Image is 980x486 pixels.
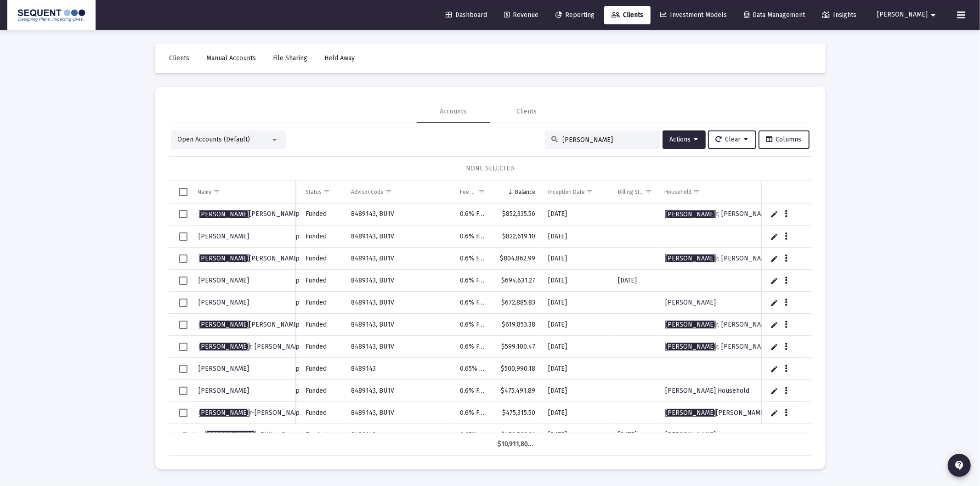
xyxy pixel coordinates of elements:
[179,343,187,351] div: Select row
[759,130,810,149] button: Columns
[653,6,734,24] a: Investment Models
[665,343,716,350] span: [PERSON_NAME]
[645,188,652,195] span: Show filter options for column 'Billing Start Date'
[498,440,535,449] div: $10,911,809.45
[693,188,700,195] span: Show filter options for column 'Household'
[179,254,187,263] div: Select row
[542,314,612,336] td: [DATE]
[345,336,453,358] td: 8489143, BU1V
[199,409,306,417] span: r-[PERSON_NAME]
[665,387,749,395] span: [PERSON_NAME] Household
[770,299,778,307] a: Edit
[453,358,491,380] td: 0.65% Flat Rate
[517,107,537,116] div: Clients
[491,270,542,292] td: $694,631.27
[198,188,212,196] div: Name
[618,188,644,196] div: Billing Start Date
[306,430,338,440] div: Funded
[665,409,820,417] span: [PERSON_NAME], [PERSON_NAME]
[345,248,453,270] td: 8489143, BU1V
[877,11,928,19] span: [PERSON_NAME]
[770,387,778,395] a: Edit
[205,431,256,439] span: [PERSON_NAME]
[345,181,453,203] td: Column Advisor Code
[345,402,453,424] td: 8489143, BU1V
[182,431,300,439] span: Chelsea r Billing Group
[306,342,338,351] div: Funded
[170,54,190,62] span: Clients
[306,188,322,196] div: Status
[744,11,805,19] span: Data Management
[770,321,778,329] a: Edit
[665,254,831,262] span: r, [PERSON_NAME] & [PERSON_NAME]
[586,188,593,195] span: Show filter options for column 'Inception Date'
[665,299,716,306] span: [PERSON_NAME]
[169,181,812,456] div: Data grid
[207,54,256,62] span: Manual Accounts
[453,424,491,446] td: 0.65% Flat Rate
[542,402,612,424] td: [DATE]
[815,6,864,24] a: Insights
[273,54,308,62] span: File Sharing
[306,298,338,307] div: Funded
[199,343,306,350] span: r, [PERSON_NAME]
[199,321,300,328] span: [PERSON_NAME]
[453,402,491,424] td: 0.6% Flat Rate
[491,358,542,380] td: $500,990.18
[548,188,585,196] div: Inception Date
[306,254,338,263] div: Funded
[555,11,595,19] span: Reporting
[306,232,338,241] div: Funded
[192,181,296,203] td: Column Name
[199,299,249,306] span: [PERSON_NAME]
[542,292,612,314] td: [DATE]
[665,321,716,328] span: [PERSON_NAME]
[708,130,756,149] button: Clear
[198,384,250,397] a: [PERSON_NAME]
[770,365,778,373] a: Edit
[453,292,491,314] td: 0.6% Flat Rate
[491,248,542,270] td: $804,862.99
[198,207,301,221] a: [PERSON_NAME][PERSON_NAME]
[453,270,491,292] td: 0.6% Flat Rate
[663,130,706,149] button: Actions
[345,226,453,248] td: 8489143, BU1V
[198,340,306,354] a: [PERSON_NAME]r, [PERSON_NAME]
[181,428,300,442] a: Chelsea[PERSON_NAME]r Billing Group
[491,314,542,336] td: $619,853.38
[542,248,612,270] td: [DATE]
[179,387,187,395] div: Select row
[453,336,491,358] td: 0.6% Flat Rate
[199,387,249,395] span: [PERSON_NAME]
[665,210,831,218] span: r, [PERSON_NAME] & [PERSON_NAME]
[179,365,187,373] div: Select row
[664,252,832,266] a: [PERSON_NAME]r, [PERSON_NAME] & [PERSON_NAME]
[179,409,187,417] div: Select row
[664,340,773,354] a: [PERSON_NAME]r, [PERSON_NAME]
[665,321,831,328] span: r, [PERSON_NAME] & [PERSON_NAME]
[345,380,453,402] td: 8489143, BU1V
[199,409,249,417] span: [PERSON_NAME]
[542,424,612,446] td: [DATE]
[542,226,612,248] td: [DATE]
[612,270,658,292] td: [DATE]
[306,408,338,418] div: Funded
[736,6,812,24] a: Data Management
[478,188,485,195] span: Show filter options for column 'Fee Structure(s)'
[491,380,542,402] td: $475,491.89
[664,428,717,441] a: [PERSON_NAME]
[453,380,491,402] td: 0.6% Flat Rate
[866,6,950,24] button: [PERSON_NAME]
[214,188,221,195] span: Show filter options for column 'Name'
[542,181,612,203] td: Column Inception Date
[306,364,338,373] div: Funded
[542,203,612,226] td: [DATE]
[179,277,187,285] div: Select row
[665,210,716,218] span: [PERSON_NAME]
[179,232,187,241] div: Select row
[453,248,491,270] td: 0.6% Flat Rate
[199,254,249,262] span: [PERSON_NAME]
[664,188,691,196] div: Household
[660,11,727,19] span: Investment Models
[176,164,804,173] div: NONE SELECTED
